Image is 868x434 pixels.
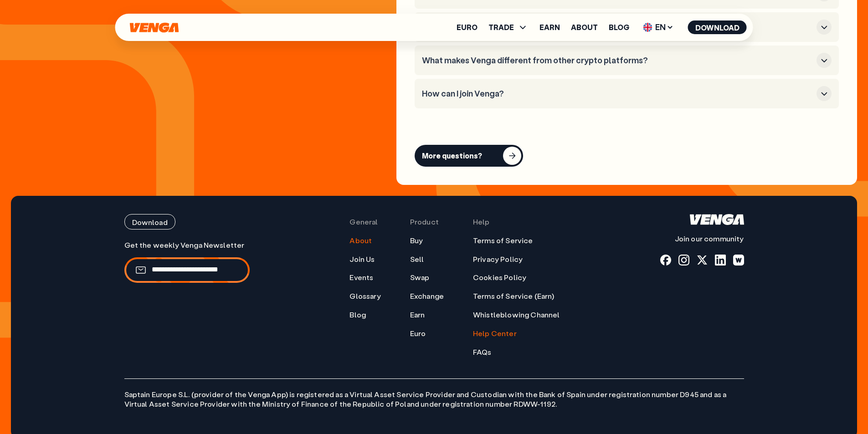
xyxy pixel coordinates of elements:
[473,347,492,357] a: FAQs
[660,234,744,244] p: Join our community
[473,310,560,320] a: Whistleblowing Channel
[349,291,380,301] a: Glossary
[422,89,813,99] h3: How can I join Venga?
[640,20,677,35] span: EN
[410,273,430,282] a: Swap
[539,24,560,31] a: Earn
[349,255,375,264] a: Join Us
[410,255,424,264] a: Sell
[473,273,526,282] a: Cookies Policy
[488,22,529,33] span: TRADE
[715,255,726,266] a: linkedin
[473,329,517,338] a: Help Center
[124,240,250,250] p: Get the weekly Venga Newsletter
[660,255,671,266] a: fb
[410,310,425,320] a: Earn
[690,214,744,225] svg: Home
[422,151,482,160] div: More questions?
[410,291,444,301] a: Exchange
[688,20,747,34] button: Download
[473,236,533,245] a: Terms of Service
[349,273,373,282] a: Events
[678,255,689,266] a: instagram
[488,24,514,31] span: TRADE
[349,310,366,320] a: Blog
[643,23,652,32] img: flag-uk
[410,329,426,338] a: Euro
[349,236,372,245] a: About
[415,145,523,167] button: More questions?
[124,214,175,230] button: Download
[124,378,744,409] p: Saptain Europe S.L. (provider of the Venga App) is registered as a Virtual Asset Service Provider...
[697,255,708,266] a: x
[422,56,813,66] h3: What makes Venga different from other crypto platforms?
[609,24,629,31] a: Blog
[473,291,554,301] a: Terms of Service (Earn)
[349,217,378,227] span: General
[473,217,490,227] span: Help
[571,24,598,31] a: About
[422,53,832,68] button: What makes Venga different from other crypto platforms?
[733,255,744,266] a: warpcast
[124,214,250,230] a: Download
[457,24,478,31] a: Euro
[473,255,523,264] a: Privacy Policy
[410,236,423,245] a: Buy
[410,217,439,227] span: Product
[422,86,832,101] button: How can I join Venga?
[129,22,180,33] svg: Home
